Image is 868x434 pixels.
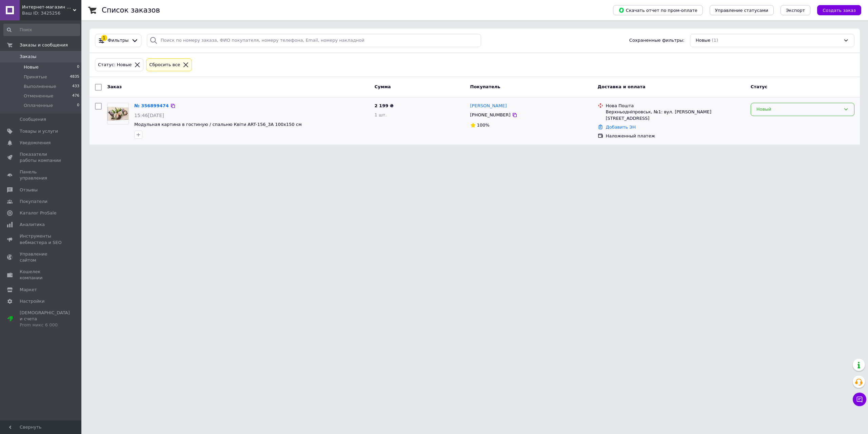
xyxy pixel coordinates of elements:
[134,122,302,127] a: Модульная картина в гостиную / спальню Квіти ART-156_3A 100х150 см
[97,61,133,69] div: Статус: Новые
[20,116,46,122] span: Сообщения
[470,84,500,89] span: Покупатель
[20,269,63,281] span: Кошелек компании
[20,251,63,263] span: Управление сайтом
[107,103,129,125] a: Фото товару
[810,7,861,13] a: Создать заказ
[20,140,51,146] span: Уведомления
[756,106,841,113] div: Новый
[72,93,79,99] span: 476
[470,103,507,109] a: [PERSON_NAME]
[375,112,387,117] span: 1 шт.
[20,199,47,205] span: Покупатели
[606,125,636,130] a: Добавить ЭН
[20,298,44,304] span: Настройки
[853,393,866,406] button: Чат с покупателем
[696,37,711,44] span: Новые
[3,24,80,36] input: Поиск
[469,111,512,119] div: [PHONE_NUMBER]
[24,74,47,80] span: Принятые
[598,84,646,89] span: Доставка и оплата
[147,34,481,47] input: Поиск по номеру заказа, ФИО покупателя, номеру телефона, Email, номеру накладной
[20,128,58,134] span: Товары и услуги
[72,83,79,90] span: 433
[710,5,774,15] button: Управление статусами
[613,5,703,15] button: Скачать отчет по пром-оплате
[24,83,56,90] span: Выполненные
[375,84,391,89] span: Сумма
[108,37,129,44] span: Фильтры
[20,187,38,193] span: Отзывы
[22,10,81,16] div: Ваш ID: 3425256
[70,74,79,80] span: 4835
[20,210,56,216] span: Каталог ProSale
[20,54,36,60] span: Заказы
[77,64,79,70] span: 0
[712,38,718,43] span: (1)
[375,103,394,108] span: 2 199 ₴
[22,4,73,10] span: Интернет-магазин модульных картин "Art Dekors"
[77,102,79,109] span: 0
[817,5,861,15] button: Создать заказ
[606,109,745,121] div: Верхньодніпровськ, №1: вул. [PERSON_NAME][STREET_ADDRESS]
[606,133,745,139] div: Наложенный платеж
[823,8,856,13] span: Создать заказ
[20,322,70,328] div: Prom микс 6 000
[751,84,768,89] span: Статус
[618,7,697,13] span: Скачать отчет по пром-оплате
[107,107,129,121] img: Фото товару
[24,93,53,99] span: Отмененные
[107,84,122,89] span: Заказ
[102,6,160,14] h1: Список заказов
[715,8,768,13] span: Управление статусами
[148,61,181,69] div: Сбросить все
[134,113,164,118] span: 15:46[DATE]
[477,122,490,128] span: 100%
[629,37,685,44] span: Сохраненные фильтры:
[781,5,810,15] button: Экспорт
[20,169,63,181] span: Панель управления
[20,233,63,245] span: Инструменты вебмастера и SEO
[24,64,39,70] span: Новые
[20,222,45,228] span: Аналитика
[786,8,805,13] span: Экспорт
[20,287,37,293] span: Маркет
[606,103,745,109] div: Нова Пошта
[101,35,107,41] div: 1
[20,42,68,48] span: Заказы и сообщения
[20,151,63,164] span: Показатели работы компании
[134,103,169,108] a: № 356899474
[24,102,53,109] span: Оплаченные
[20,310,70,328] span: [DEMOGRAPHIC_DATA] и счета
